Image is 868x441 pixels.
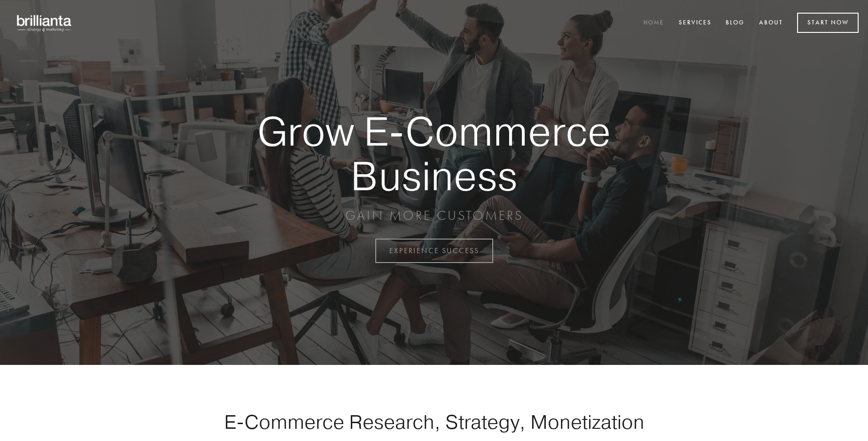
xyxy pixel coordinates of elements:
a: EXPERIENCE SUCCESS [375,239,493,263]
strong: Grow E-Commerce Business [225,109,643,198]
img: brillianta - research, strategy, marketing [9,9,80,37]
a: Blog [720,15,751,31]
a: Services [673,15,718,31]
p: GAIN MORE CUSTOMERS [225,207,643,224]
a: Home [637,15,670,31]
a: About [753,15,789,31]
h1: E-Commerce Research, Strategy, Monetization [194,410,674,433]
a: Start Now [797,13,859,33]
